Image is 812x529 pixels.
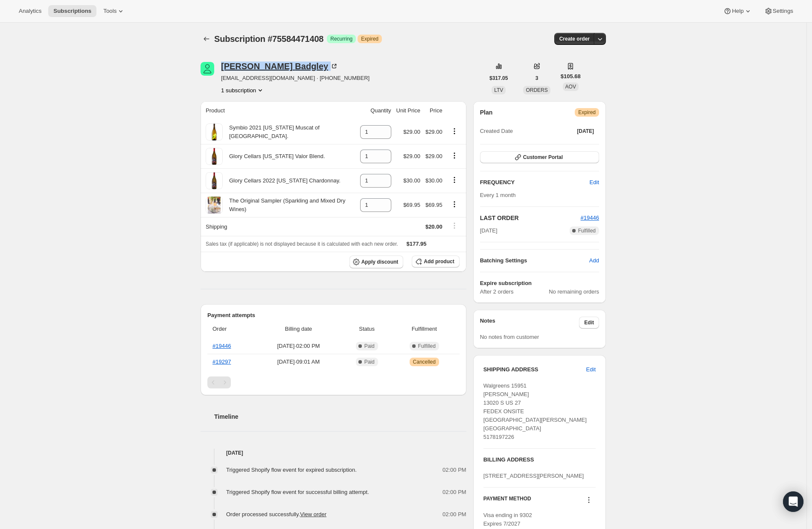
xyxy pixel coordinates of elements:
[223,152,325,161] div: Glory Cellars [US_STATE] Valor Blend.
[349,256,404,268] button: Apply discount
[483,456,596,464] h3: BILLING ADDRESS
[214,34,323,44] span: Subscription #75584471408
[423,101,445,120] th: Price
[584,319,594,326] span: Edit
[403,129,420,135] span: $29.00
[584,254,604,267] button: Add
[425,129,442,135] span: $29.00
[413,359,436,365] span: Cancelled
[394,101,423,120] th: Unit Price
[221,74,370,82] span: [EMAIL_ADDRESS][DOMAIN_NAME] · [PHONE_NUMBER]
[207,320,255,338] th: Order
[448,200,461,209] button: Product actions
[480,256,589,265] h6: Batching Settings
[561,72,581,81] span: $105.68
[258,342,340,350] span: [DATE] · 02:00 PM
[483,382,587,440] span: Walgreens 15951 [PERSON_NAME] 13020 S US 27 FEDEX ONSITE [GEOGRAPHIC_DATA][PERSON_NAME] [GEOGRAPH...
[424,258,454,265] span: Add product
[221,86,265,94] button: Product actions
[361,259,399,265] span: Apply discount
[565,84,576,90] span: AOV
[494,87,503,93] span: LTV
[581,214,599,222] button: #19446
[480,214,581,222] h2: LAST ORDER
[480,151,599,163] button: Customer Portal
[53,8,91,15] span: Subscriptions
[258,325,340,333] span: Billing date
[206,241,398,247] span: Sales tax (if applicable) is not displayed because it is calculated with each new order.
[425,202,442,208] span: $69.95
[530,72,544,84] button: 3
[201,449,466,457] h4: [DATE]
[226,489,369,495] span: Triggered Shopify flow event for successful billing attempt.
[483,365,586,374] h3: SHIPPING ADDRESS
[585,176,604,189] button: Edit
[732,8,743,15] span: Help
[783,491,803,512] div: Open Intercom Messenger
[361,35,378,42] span: Expired
[526,87,547,93] span: ORDERS
[480,192,516,198] span: Every 1 month
[578,109,596,116] span: Expired
[484,72,513,84] button: $317.05
[578,227,596,234] span: Fulfilled
[425,153,442,159] span: $29.00
[577,128,594,135] span: [DATE]
[442,466,466,474] span: 02:00 PM
[201,101,358,120] th: Product
[579,317,599,329] button: Edit
[480,334,539,340] span: No notes from customer
[221,62,338,71] div: [PERSON_NAME] Badgley
[394,325,454,333] span: Fulfillment
[403,202,420,208] span: $69.95
[258,358,340,366] span: [DATE] · 09:01 AM
[207,311,460,320] h2: Payment attempts
[214,412,466,421] h2: Timeline
[483,495,531,507] h3: PAYMENT METHOD
[523,154,563,161] span: Customer Portal
[226,511,326,517] span: Order processed successfully.
[581,215,599,221] span: #19446
[358,101,394,120] th: Quantity
[554,33,595,45] button: Create order
[483,512,532,527] span: Visa ending in 9302 Expires 7/2027
[330,35,352,42] span: Recurring
[442,510,466,519] span: 02:00 PM
[223,176,341,185] div: Glory Cellars 2022 [US_STATE] Chardonnay.
[559,35,590,42] span: Create order
[407,241,427,247] span: $177.95
[403,153,420,159] span: $29.00
[364,343,375,350] span: Paid
[412,256,459,267] button: Add product
[759,5,798,17] button: Settings
[586,365,596,374] span: Edit
[226,467,357,473] span: Triggered Shopify flow event for expired subscription.
[212,343,231,349] a: #19446
[448,175,461,185] button: Product actions
[425,177,442,184] span: $30.00
[483,473,584,479] span: [STREET_ADDRESS][PERSON_NAME]
[103,8,116,15] span: Tools
[480,226,498,235] span: [DATE]
[718,5,757,17] button: Help
[536,75,538,82] span: 3
[403,177,420,184] span: $30.00
[223,123,355,141] div: Symbio 2021 [US_STATE] Muscat of [GEOGRAPHIC_DATA].
[589,256,599,265] span: Add
[201,33,212,45] button: Subscriptions
[418,343,436,350] span: Fulfilled
[442,488,466,497] span: 02:00 PM
[480,279,599,288] h6: Expire subscription
[448,151,461,160] button: Product actions
[773,8,793,15] span: Settings
[489,75,508,82] span: $317.05
[48,5,96,17] button: Subscriptions
[14,5,47,17] button: Analytics
[448,221,461,230] button: Shipping actions
[201,62,214,76] span: Vanessa Badgley
[480,288,549,296] span: After 2 orders
[448,126,461,136] button: Product actions
[572,125,599,137] button: [DATE]
[581,363,601,376] button: Edit
[549,288,599,296] span: No remaining orders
